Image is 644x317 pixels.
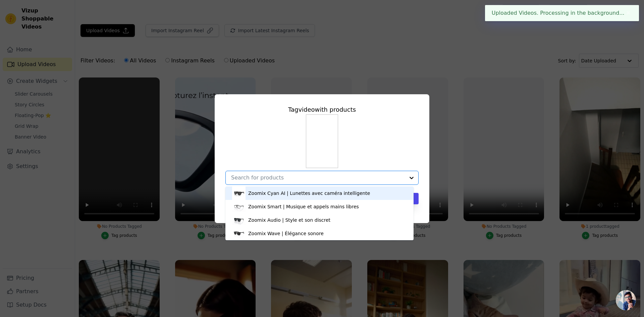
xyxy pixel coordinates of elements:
div: Tag video with products [225,105,419,114]
img: product thumbnail [232,213,246,227]
div: Uploaded Videos. Processing in the background... [485,5,639,21]
div: Zoomix Smart | Musique et appels mains libres [248,203,359,210]
div: Zoomix Cyan AI | Lunettes avec caméra intelligente [248,190,370,197]
img: product thumbnail [232,227,246,240]
div: Zoomix Audio | Style et son discret [248,217,330,223]
div: Zoomix Wave | Élégance sonore [248,230,324,237]
input: Search for products [231,174,405,181]
button: Close [625,9,632,17]
img: product thumbnail [232,200,246,213]
a: Ouvrir le chat [616,290,636,310]
img: product thumbnail [232,187,246,200]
